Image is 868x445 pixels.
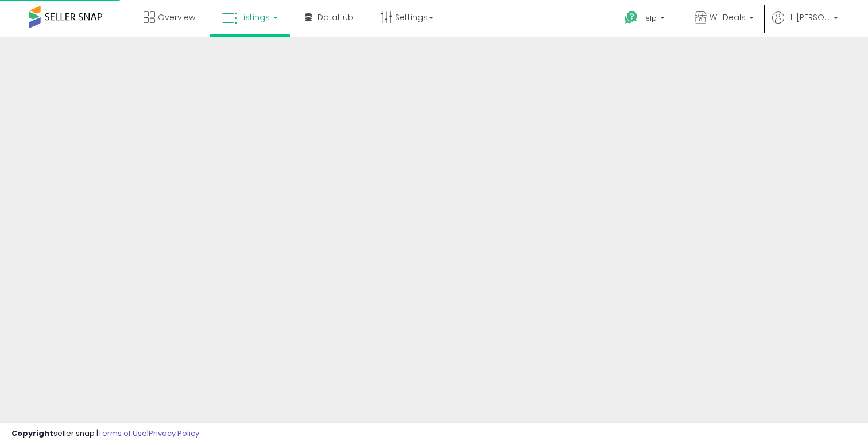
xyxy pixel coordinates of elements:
span: Overview [158,11,195,23]
a: Hi [PERSON_NAME] [772,11,838,37]
span: Listings [240,11,270,23]
span: WL Deals [710,11,746,23]
span: DataHub [317,11,354,23]
span: Hi [PERSON_NAME] [787,11,830,23]
a: Help [615,2,676,37]
div: seller snap | | [11,428,199,439]
a: Terms of Use [98,428,147,439]
strong: Copyright [11,428,53,439]
span: Help [641,13,657,23]
i: Get Help [624,10,638,25]
a: Privacy Policy [149,428,199,439]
